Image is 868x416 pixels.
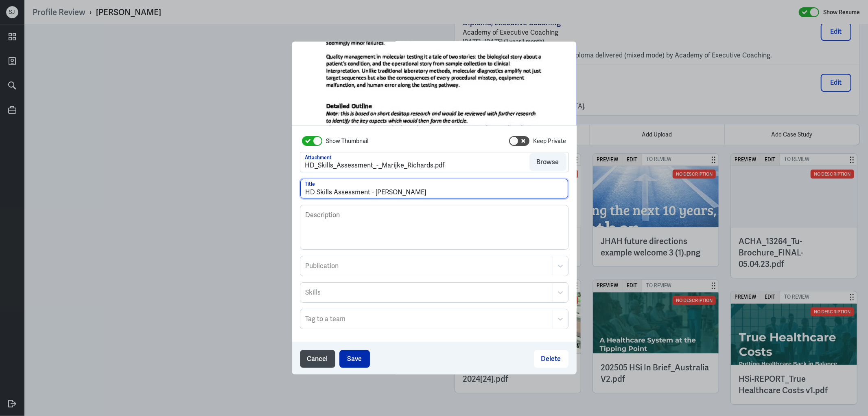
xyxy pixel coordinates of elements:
[339,350,370,368] button: Save
[529,153,566,171] button: Browse
[300,179,568,198] input: Title
[534,350,568,368] button: Delete
[300,350,335,368] button: Cancel
[326,137,369,145] label: Show Thumbnail
[533,137,566,145] label: Keep Private
[305,161,445,170] div: HD_Skills_Assessment_-_Marijke_Richards.pdf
